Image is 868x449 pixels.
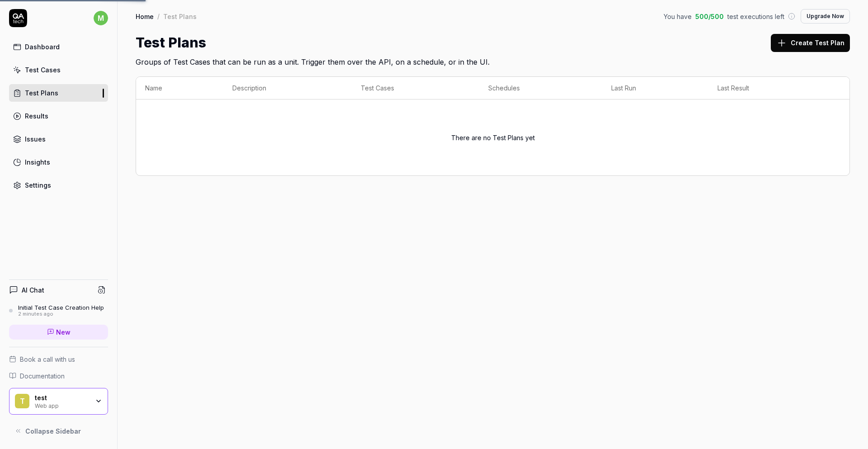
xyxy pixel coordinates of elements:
span: Book a call with us [20,354,75,364]
a: Insights [9,153,108,171]
th: Last Run [602,77,708,99]
a: Test Plans [9,84,108,102]
div: / [157,12,160,21]
span: t [15,394,29,408]
th: Last Result [708,77,831,99]
div: Test Plans [25,88,58,98]
div: Web app [35,402,89,409]
div: There are no Test Plans yet [145,105,840,170]
span: Collapse Sidebar [25,426,81,436]
span: m [94,11,108,25]
h2: Groups of Test Cases that can be run as a unit. Trigger them over the API, on a schedule, or in t... [136,53,850,67]
button: Create Test Plan [771,34,850,52]
h1: Test Plans [136,33,206,53]
a: Settings [9,176,108,194]
span: Documentation [20,371,65,381]
a: Results [9,107,108,125]
button: m [94,9,108,27]
th: Test Cases [352,77,479,99]
a: New [9,325,108,340]
a: Home [136,12,154,21]
div: test [35,394,89,402]
div: 2 minutes ago [18,311,104,317]
div: Results [25,111,48,121]
div: Dashboard [25,42,60,52]
a: Dashboard [9,38,108,56]
button: Collapse Sidebar [9,422,108,440]
div: Initial Test Case Creation Help [18,304,104,311]
h4: AI Chat [22,285,44,295]
div: Insights [25,157,50,167]
a: Initial Test Case Creation Help2 minutes ago [9,304,108,317]
div: Settings [25,180,51,190]
a: Book a call with us [9,354,108,364]
th: Name [136,77,223,99]
a: Documentation [9,371,108,381]
div: Issues [25,134,46,144]
span: test executions left [727,12,784,21]
a: Test Cases [9,61,108,79]
th: Description [223,77,352,99]
div: Test Cases [25,65,61,75]
span: You have [664,12,692,21]
div: Test Plans [163,12,197,21]
a: Issues [9,130,108,148]
span: New [56,327,71,337]
th: Schedules [479,77,602,99]
button: ttestWeb app [9,388,108,415]
button: Upgrade Now [801,9,850,24]
span: 500 / 500 [695,12,724,21]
